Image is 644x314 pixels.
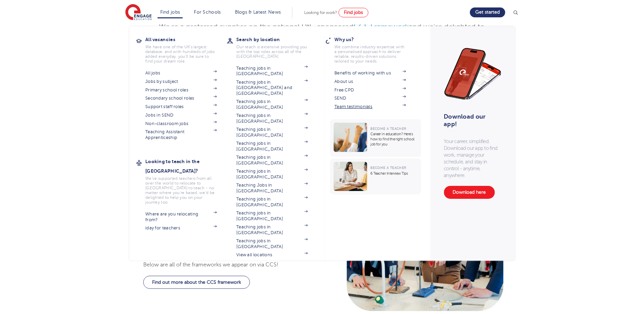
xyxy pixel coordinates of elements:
p: Our reach is extensive providing you with the top roles across all of the [GEOGRAPHIC_DATA] [236,45,308,59]
a: Benefits of working with us [334,70,406,76]
p: Below are all of the frameworks we appear on via CCS! [143,260,295,269]
a: Teaching jobs in [GEOGRAPHIC_DATA] [236,196,308,208]
span: Become a Teacher [370,166,406,170]
a: Become a Teacher6 Teacher Interview Tips [330,158,423,194]
span: Looking for work? [304,10,337,15]
h3: Why us? [334,35,416,44]
a: iday for teachers [145,225,217,231]
a: Free CPD [334,87,406,93]
a: Jobs in SEND [145,112,217,118]
a: Teaching jobs in [GEOGRAPHIC_DATA] [236,224,308,235]
a: Teaching jobs in [GEOGRAPHIC_DATA] [236,113,308,124]
a: Primary school roles [145,87,217,93]
a: For Schools [194,10,221,15]
span: Become a Teacher [370,127,406,130]
a: All vacanciesWe have one of the UK's largest database. and with hundreds of jobs added everyday. ... [145,35,227,64]
a: Where are you relocating from? [145,211,217,223]
img: Engage Education [125,4,152,21]
a: View all locations [236,252,308,258]
a: Teaching Jobs in [GEOGRAPHIC_DATA] [236,182,308,194]
p: 6 Teacher Interview Tips [370,171,418,176]
a: Teaching jobs in [GEOGRAPHIC_DATA] [236,99,308,110]
a: SEND [334,95,406,101]
a: Non-classroom jobs [145,121,217,126]
h3: All vacancies [145,35,227,44]
a: Team testimonials [334,104,406,109]
a: Find jobs [160,10,180,15]
a: All jobs [145,70,217,76]
a: Become a TeacherCareer in education? Here’s how to find the right school job for you [330,119,423,157]
a: Get started [470,7,505,17]
a: Teaching Assistant Apprenticeship [145,129,217,140]
p: We've supported teachers from all over the world to relocate to [GEOGRAPHIC_DATA] to teach - no m... [145,176,217,205]
h3: Search by location [236,35,318,44]
p: Your career, simplified. Download our app to find work, manage your schedule, and stay in control... [444,138,501,179]
a: Looking to teach in the [GEOGRAPHIC_DATA]?We've supported teachers from all over the world to rel... [145,157,227,205]
a: Teaching jobs in [GEOGRAPHIC_DATA] [236,141,308,152]
a: About us [334,79,406,84]
p: We combine industry expertise with a personalised approach to deliver reliable, results-driven so... [334,45,406,64]
p: Career in education? Here’s how to find the right school job for you [370,132,418,147]
span: Find jobs [344,10,363,15]
a: Teaching jobs in [GEOGRAPHIC_DATA] [236,169,308,180]
a: Secondary school roles [145,95,217,101]
a: Jobs by subject [145,79,217,84]
p: We have one of the UK's largest database. and with hundreds of jobs added everyday. you'll be sur... [145,45,217,64]
a: Teaching jobs in [GEOGRAPHIC_DATA] [236,238,308,249]
a: Search by locationOur reach is extensive providing you with the top roles across all of the [GEOG... [236,35,318,59]
a: Teaching jobs in [GEOGRAPHIC_DATA] [236,155,308,166]
h3: Download our app! [444,113,499,128]
a: Teaching jobs in [GEOGRAPHIC_DATA] and [GEOGRAPHIC_DATA] [236,80,308,96]
a: Download here [444,186,495,199]
a: Teaching jobs in [GEOGRAPHIC_DATA] [236,127,308,138]
a: Teaching jobs in [GEOGRAPHIC_DATA] [236,66,308,77]
a: Blogs & Latest News [235,10,281,15]
a: Why us?We combine industry expertise with a personalised approach to deliver reliable, results-dr... [334,35,416,64]
a: Find jobs [338,8,368,17]
a: Find out more about the CCS framework [143,276,250,289]
a: Teaching jobs in [GEOGRAPHIC_DATA] [236,210,308,222]
h3: Looking to teach in the [GEOGRAPHIC_DATA]? [145,157,227,176]
a: Support staff roles [145,104,217,109]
